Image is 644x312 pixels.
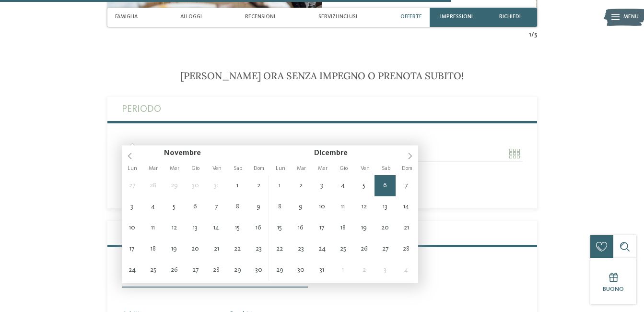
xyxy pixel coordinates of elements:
[333,166,354,171] span: Gio
[269,196,290,217] span: Dicembre 8, 2025
[396,175,417,196] span: Dicembre 7, 2025
[396,239,417,260] span: Dicembre 28, 2025
[311,260,332,281] span: Dicembre 31, 2025
[531,31,534,39] span: /
[397,166,418,171] span: Dom
[353,175,375,196] span: Dicembre 5, 2025
[499,14,521,20] span: richiedi
[290,260,311,281] span: Dicembre 30, 2025
[185,196,206,217] span: Novembre 6, 2025
[142,260,164,281] span: Novembre 25, 2025
[269,217,290,239] span: Dicembre 15, 2025
[290,217,311,239] span: Dicembre 16, 2025
[142,196,164,217] span: Novembre 4, 2025
[269,260,290,281] span: Dicembre 29, 2025
[201,149,230,157] input: Year
[143,166,164,171] span: Mar
[314,149,348,157] span: Dicembre
[164,217,185,239] span: Novembre 12, 2025
[332,196,353,217] span: Dicembre 11, 2025
[164,196,185,217] span: Novembre 5, 2025
[180,70,464,82] span: [PERSON_NAME] ora senza impegno o prenota subito!
[206,239,227,260] span: Novembre 21, 2025
[311,217,332,239] span: Dicembre 17, 2025
[290,175,311,196] span: Dicembre 2, 2025
[206,217,227,239] span: Novembre 14, 2025
[353,196,375,217] span: Dicembre 12, 2025
[332,217,353,239] span: Dicembre 18, 2025
[400,14,422,20] span: Offerte
[396,260,417,281] span: Gennaio 4, 2026
[227,166,248,171] span: Sab
[290,196,311,217] span: Dicembre 9, 2025
[248,175,269,196] span: Novembre 2, 2025
[180,14,202,20] span: Alloggi
[353,260,375,281] span: Gennaio 2, 2026
[164,166,185,171] span: Mer
[142,175,164,196] span: Ottobre 28, 2025
[353,239,375,260] span: Dicembre 26, 2025
[529,31,531,39] span: 1
[227,260,248,281] span: Novembre 29, 2025
[375,166,397,171] span: Sab
[332,175,353,196] span: Dicembre 4, 2025
[270,166,291,171] span: Lun
[206,260,227,281] span: Novembre 28, 2025
[311,175,332,196] span: Dicembre 3, 2025
[291,166,312,171] span: Mar
[269,239,290,260] span: Dicembre 22, 2025
[248,260,269,281] span: Novembre 30, 2025
[227,239,248,260] span: Novembre 22, 2025
[375,260,396,281] span: Gennaio 3, 2026
[248,166,269,171] span: Dom
[290,239,311,260] span: Dicembre 23, 2025
[312,166,333,171] span: Mer
[534,31,537,39] span: 5
[396,196,417,217] span: Dicembre 14, 2025
[227,175,248,196] span: Novembre 1, 2025
[142,217,164,239] span: Novembre 11, 2025
[206,166,227,171] span: Ven
[332,260,353,281] span: Gennaio 1, 2026
[590,258,636,304] a: Buono
[164,260,185,281] span: Novembre 26, 2025
[311,239,332,260] span: Dicembre 24, 2025
[185,175,206,196] span: Ottobre 30, 2025
[206,175,227,196] span: Ottobre 31, 2025
[603,286,624,292] span: Buono
[396,217,417,239] span: Dicembre 21, 2025
[122,175,143,196] span: Ottobre 27, 2025
[375,175,396,196] span: Dicembre 6, 2025
[227,217,248,239] span: Novembre 15, 2025
[142,239,164,260] span: Novembre 18, 2025
[227,196,248,217] span: Novembre 8, 2025
[164,175,185,196] span: Ottobre 29, 2025
[164,239,185,260] span: Novembre 19, 2025
[206,196,227,217] span: Novembre 7, 2025
[348,149,376,157] input: Year
[122,97,523,121] label: Periodo
[332,239,353,260] span: Dicembre 25, 2025
[248,217,269,239] span: Novembre 16, 2025
[318,14,357,20] span: Servizi inclusi
[122,196,143,217] span: Novembre 3, 2025
[185,260,206,281] span: Novembre 27, 2025
[122,217,143,239] span: Novembre 10, 2025
[354,166,375,171] span: Ven
[185,217,206,239] span: Novembre 13, 2025
[375,239,396,260] span: Dicembre 27, 2025
[185,239,206,260] span: Novembre 20, 2025
[248,196,269,217] span: Novembre 9, 2025
[269,175,290,196] span: Dicembre 1, 2025
[311,196,332,217] span: Dicembre 10, 2025
[245,14,275,20] span: Recensioni
[248,239,269,260] span: Novembre 23, 2025
[353,217,375,239] span: Dicembre 19, 2025
[164,149,201,157] span: Novembre
[375,217,396,239] span: Dicembre 20, 2025
[185,166,206,171] span: Gio
[122,239,143,260] span: Novembre 17, 2025
[122,260,143,281] span: Novembre 24, 2025
[122,166,143,171] span: Lun
[440,14,473,20] span: Impressioni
